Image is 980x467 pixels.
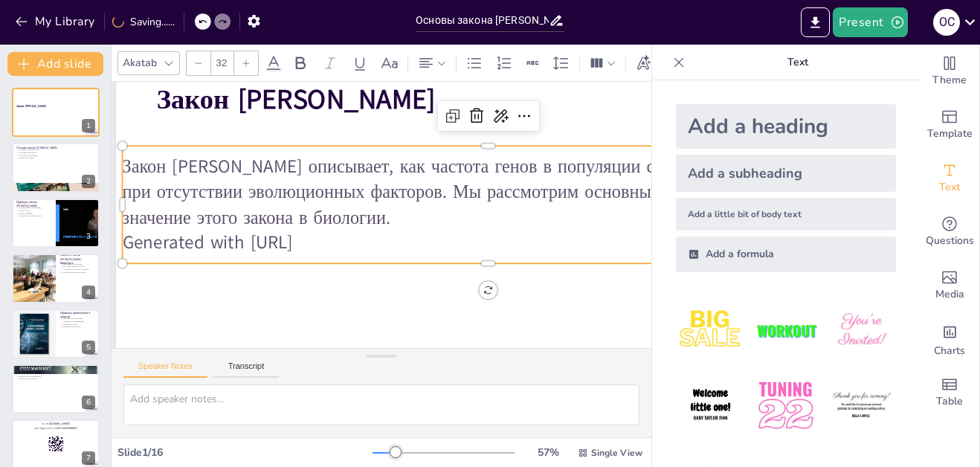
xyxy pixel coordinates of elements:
[920,205,979,259] div: Get real-time input from your audience
[12,88,100,137] div: 1
[82,396,95,409] div: 6
[16,372,95,375] p: Значение для науки
[60,265,95,268] p: Исследования в биологии
[920,45,979,98] div: Change the overall theme
[16,212,51,215] p: Влияние [DATE]
[82,286,95,299] div: 4
[920,366,979,419] div: Add a table
[49,422,71,426] strong: [DOMAIN_NAME]
[751,296,820,365] img: 2.jpeg
[934,343,965,359] span: Charts
[168,58,449,124] strong: Закон [PERSON_NAME]
[60,268,95,271] p: Селекция в сельском хозяйстве
[16,154,95,157] p: Случайное спаривание
[827,296,896,365] img: 3.jpeg
[16,422,95,427] p: Go to
[82,175,95,188] div: 2
[920,312,979,366] div: Add charts and graphs
[117,445,373,460] div: Slide 1 / 16
[827,371,896,440] img: 6.jpeg
[920,152,979,205] div: Add text boxes
[676,296,745,365] img: 1.jpeg
[932,72,967,88] span: Theme
[676,155,896,192] div: Add a subheading
[112,15,175,29] div: Saving......
[12,143,100,192] div: 2
[801,7,830,37] button: Export to PowerPoint
[213,361,280,378] button: Transcript
[676,104,896,149] div: Add a heading
[16,200,51,208] p: Примеры закона [PERSON_NAME]
[833,7,907,37] button: Present
[16,156,95,159] p: Размер популяции
[16,207,51,210] p: Применение в популяциях
[933,9,960,36] div: О C
[82,119,95,132] div: 1
[120,53,160,73] div: Akatab
[7,52,103,76] button: Add slide
[16,378,95,381] p: Важность сохранения
[927,126,973,142] span: Template
[16,145,95,149] p: Условия закона [PERSON_NAME]
[11,10,101,33] button: My Library
[60,320,95,323] p: Адаптация к изменениям
[60,271,95,274] p: Генетические расстройства
[82,451,95,465] div: 7
[122,127,858,280] p: Закон [PERSON_NAME] описывает, как частота генов в популяции сохраняется в равновесии при отсутст...
[16,209,51,212] p: Расчёт частот
[933,7,960,37] button: О C
[60,317,95,320] p: Примеры в экосистемах
[16,104,46,108] strong: Закон [PERSON_NAME]
[691,45,905,80] p: Text
[16,215,51,218] p: Генетическое разнообразие
[120,203,851,305] p: Generated with [URL]
[416,10,549,31] input: Insert title
[12,199,100,248] div: 3
[16,148,95,151] p: Условия для равновесия
[926,233,974,249] span: Questions
[920,98,979,152] div: Add ready made slides
[16,426,95,431] p: and login with code
[82,341,95,354] div: 5
[60,325,95,328] p: Примеры нарушений
[60,323,95,326] p: Влияние человека
[82,230,95,243] div: 3
[530,445,566,460] div: 57 %
[591,447,642,459] span: Single View
[939,179,960,196] span: Text
[676,236,896,272] div: Add a formula
[12,309,100,358] div: 5
[123,361,207,378] button: Speaker Notes
[60,311,95,319] p: Примеры применения в природе
[676,198,896,231] div: Add a little bit of body text
[16,370,95,373] p: Основные выводы
[920,259,979,312] div: Add images, graphics, shapes or video
[936,393,963,410] span: Table
[586,51,619,75] div: Column Count
[632,51,654,75] div: Text effects
[16,375,95,378] p: Практическое применение
[16,151,95,154] p: Мутации и миграция
[60,253,95,265] p: Значение закона [PERSON_NAME]-Вайнберга
[935,286,964,303] span: Media
[12,364,100,413] div: 6
[751,371,820,440] img: 5.jpeg
[12,254,100,303] div: 4
[60,263,95,265] p: Эволюция и адаптация
[676,371,745,440] img: 4.jpeg
[16,367,95,371] p: Заключение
